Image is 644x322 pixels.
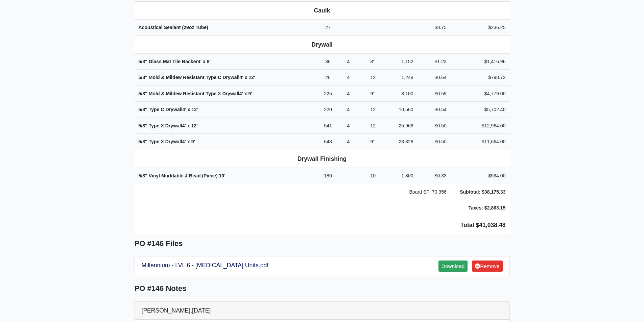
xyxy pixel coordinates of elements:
a: Download [438,261,468,272]
span: 4' [347,75,351,80]
span: 12' [248,75,255,80]
td: $8.75 [418,20,451,36]
td: 648 [313,134,343,150]
span: 4' [182,139,186,144]
td: $0.64 [418,70,451,86]
strong: Acoustical Sealant (29oz Tube) [139,25,208,30]
td: 541 [313,118,343,134]
span: x [187,139,190,144]
span: x [187,123,190,128]
span: 9' [370,139,374,144]
strong: 5/8" Type X Drywall [139,139,195,144]
strong: 5/8" Mold & Mildew Resistant Type X Drywall [139,91,252,96]
span: 12' [370,107,376,112]
strong: 5/8" Mold & Mildew Resistant Type C Drywall [139,75,255,80]
td: 27 [313,20,343,36]
span: 4' [347,139,351,144]
span: 8' [207,59,211,64]
a: Remove [472,261,502,272]
strong: 5/8" Vinyl Muddable J-Bead (Piece) [139,173,225,178]
td: 180 [313,168,343,184]
span: 12' [370,75,376,80]
span: 12' [191,123,198,128]
td: 23,328 [392,134,417,150]
td: $1,416.96 [451,53,510,70]
h5: PO #146 Notes [135,284,510,293]
td: $1.23 [418,53,451,70]
span: x [244,91,247,96]
a: Millennium - LVL 6 - [MEDICAL_DATA] Units.pdf [142,262,269,269]
span: 4' [347,123,351,128]
td: 1,248 [392,70,417,86]
span: 4' [198,59,201,64]
td: 26 [313,70,343,86]
td: $4,779.00 [451,85,510,102]
span: 4' [240,75,243,80]
span: 4' [347,59,351,64]
td: $0.50 [418,134,451,150]
b: Drywall Finishing [297,155,347,162]
td: $0.54 [418,102,451,118]
span: 4' [183,107,186,112]
div: [PERSON_NAME], [135,302,509,320]
td: $798.72 [451,70,510,86]
td: 36 [313,53,343,70]
td: 225 [313,85,343,102]
span: x [188,107,190,112]
span: 8' [370,59,374,64]
td: Total $41,038.48 [135,216,510,234]
span: 12' [191,107,198,112]
span: 10' [219,173,225,178]
td: $0.59 [418,85,451,102]
td: 220 [313,102,343,118]
td: 25,968 [392,118,417,134]
span: Board SF: 70,356 [409,189,446,195]
span: 4' [347,91,351,96]
h5: PO #146 Files [135,239,510,248]
td: $594.00 [451,168,510,184]
td: $0.33 [418,168,451,184]
td: $5,702.40 [451,102,510,118]
td: 8,100 [392,85,417,102]
td: $12,984.00 [451,118,510,134]
span: 9' [191,139,195,144]
td: $236.25 [451,20,510,36]
td: 1,152 [392,53,417,70]
strong: 5/8" Type C Drywall [139,107,198,112]
span: 9' [248,91,252,96]
span: 4' [347,107,351,112]
td: Subtotal: $38,175.33 [451,184,510,200]
span: 4' [239,91,243,96]
td: Taxes: $2,863.15 [451,200,510,216]
span: x [245,75,247,80]
td: $0.50 [418,118,451,134]
b: Caulk [314,7,330,14]
span: 9' [370,91,374,96]
td: $11,664.00 [451,134,510,150]
span: 10' [370,173,376,178]
span: [DATE] [192,307,211,314]
strong: 5/8" Glass Mat Tile Backer [139,59,211,64]
b: Drywall [311,41,333,48]
span: x [203,59,206,64]
strong: 5/8" Type X Drywall [139,123,198,128]
span: 4' [182,123,186,128]
span: 12' [370,123,376,128]
td: 1,800 [392,168,417,184]
td: 10,560 [392,102,417,118]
